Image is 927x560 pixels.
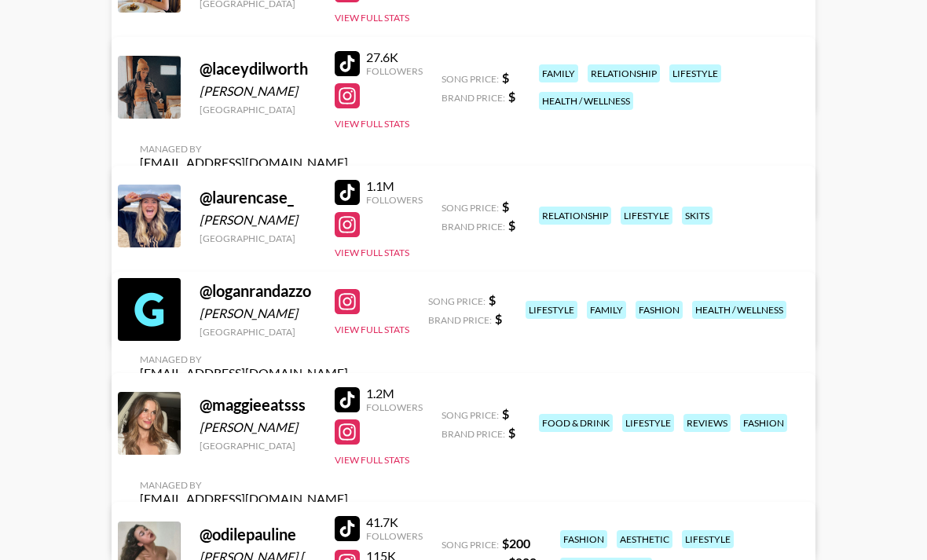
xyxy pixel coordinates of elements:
span: Song Price: [442,410,499,422]
div: [PERSON_NAME] [200,306,316,322]
button: View Full Stats [335,13,409,24]
div: family [587,302,626,320]
span: Song Price: [442,540,499,551]
div: 41.7K [366,515,423,531]
div: Followers [366,402,423,414]
div: Followers [366,195,423,207]
div: @ loganrandazzo [200,282,316,302]
div: @ laurencase_ [200,188,316,208]
strong: $ [495,312,502,327]
div: [PERSON_NAME] [200,213,316,229]
div: reviews [683,415,731,433]
strong: $ 200 [502,536,530,551]
strong: $ [489,293,496,308]
div: fashion [560,531,607,549]
strong: $ [508,426,515,441]
div: @ odilepauline [200,525,316,545]
strong: $ [502,199,509,214]
strong: $ [502,71,509,86]
strong: $ [502,407,509,422]
div: health / wellness [692,302,786,320]
span: Brand Price: [442,93,505,104]
div: 1.2M [366,386,423,402]
div: lifestyle [682,531,734,549]
div: aesthetic [617,531,672,549]
div: @ maggieeatsss [200,396,316,415]
span: Song Price: [442,203,499,214]
button: View Full Stats [335,324,409,336]
div: food & drink [539,415,613,433]
div: [GEOGRAPHIC_DATA] [200,441,316,452]
div: relationship [588,65,660,83]
div: health / wellness [539,93,633,111]
div: fashion [740,415,787,433]
div: Followers [366,66,423,78]
div: lifestyle [621,207,672,225]
div: [EMAIL_ADDRESS][DOMAIN_NAME] [140,156,348,171]
strong: $ [508,218,515,233]
span: Brand Price: [442,429,505,441]
div: relationship [539,207,611,225]
div: Managed By [140,480,348,492]
div: @ laceydilworth [200,60,316,79]
div: [EMAIL_ADDRESS][DOMAIN_NAME] [140,492,348,507]
div: 27.6K [366,50,423,66]
span: Brand Price: [442,221,505,233]
div: 1.1M [366,179,423,195]
div: family [539,65,578,83]
div: Managed By [140,144,348,156]
button: View Full Stats [335,247,409,259]
div: Followers [366,531,423,543]
div: [GEOGRAPHIC_DATA] [200,233,316,245]
div: lifestyle [526,302,577,320]
span: Brand Price: [428,315,492,327]
div: Managed By [140,354,348,366]
div: [EMAIL_ADDRESS][DOMAIN_NAME] [140,366,348,382]
div: lifestyle [622,415,674,433]
div: skits [682,207,713,225]
button: View Full Stats [335,455,409,467]
div: [PERSON_NAME] [200,84,316,100]
button: View Full Stats [335,119,409,130]
div: [GEOGRAPHIC_DATA] [200,327,316,339]
div: lifestyle [669,65,721,83]
strong: $ [508,90,515,104]
span: Song Price: [428,296,485,308]
div: [PERSON_NAME] [200,420,316,436]
span: Song Price: [442,74,499,86]
div: [GEOGRAPHIC_DATA] [200,104,316,116]
div: fashion [636,302,683,320]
